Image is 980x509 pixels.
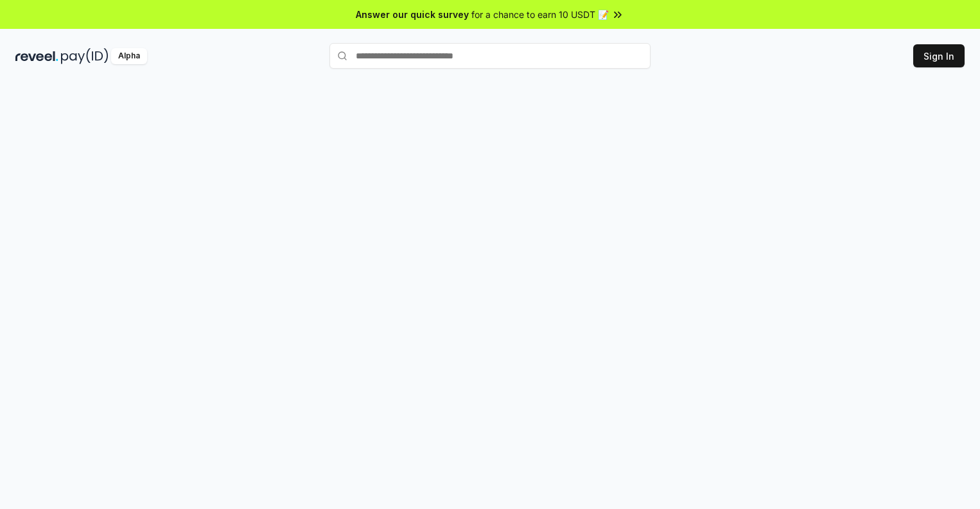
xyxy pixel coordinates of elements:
[111,48,147,64] div: Alpha
[15,48,58,64] img: reveel_dark
[913,44,965,67] button: Sign In
[61,48,109,64] img: pay_id
[356,8,469,21] span: Answer our quick survey
[471,8,609,21] span: for a chance to earn 10 USDT 📝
